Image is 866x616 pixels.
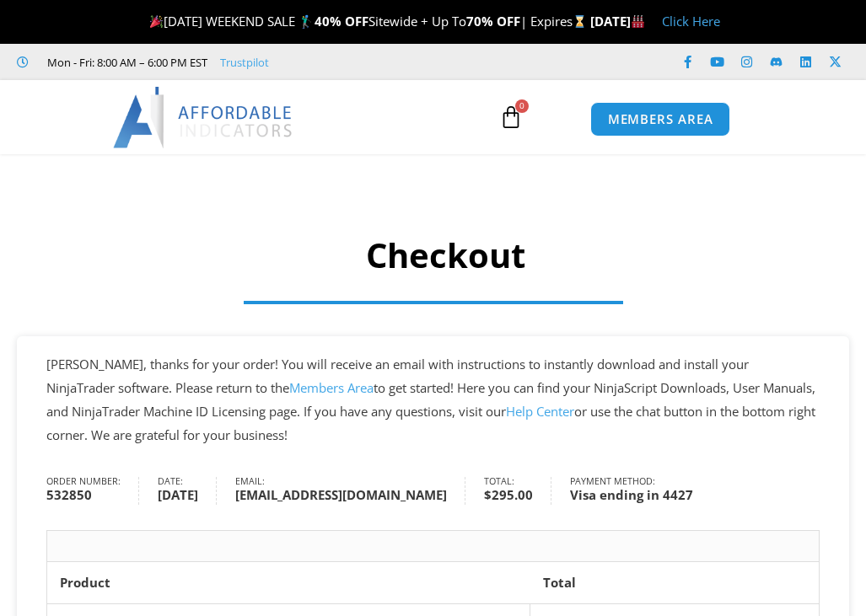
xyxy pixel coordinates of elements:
a: 0 [474,93,548,142]
bdi: 295.00 [484,486,533,503]
span: $ [484,486,492,503]
a: Trustpilot [220,52,269,72]
strong: 70% OFF [466,13,520,29]
li: Order number: [46,477,139,505]
li: Email: [235,477,465,505]
img: ⌛ [573,15,586,28]
strong: [DATE] [158,485,198,505]
span: [DATE] WEEKEND SALE 🏌️‍♂️ Sitewide + Up To | Expires [146,13,590,29]
img: LogoAI | Affordable Indicators – NinjaTrader [113,87,294,147]
strong: [DATE] [590,13,645,29]
li: Date: [158,477,217,505]
th: Product [47,562,530,603]
span: 0 [515,99,529,113]
th: Total [530,562,819,603]
h1: Checkout [35,232,857,279]
a: Members Area [289,379,374,396]
strong: 532850 [46,485,121,505]
img: 🏭 [632,15,644,28]
a: MEMBERS AREA [590,102,731,137]
span: MEMBERS AREA [608,113,713,126]
a: Help Center [506,403,574,420]
strong: 40% OFF [315,13,368,29]
p: [PERSON_NAME], thanks for your order! You will receive an email with instructions to instantly do... [46,353,820,447]
strong: [EMAIL_ADDRESS][DOMAIN_NAME] [235,485,447,505]
span: Mon - Fri: 8:00 AM – 6:00 PM EST [43,52,207,72]
img: 🎉 [150,15,163,28]
a: Click Here [662,13,720,29]
li: Total: [484,477,551,505]
strong: Visa ending in 4427 [570,485,693,505]
li: Payment method: [570,477,711,505]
